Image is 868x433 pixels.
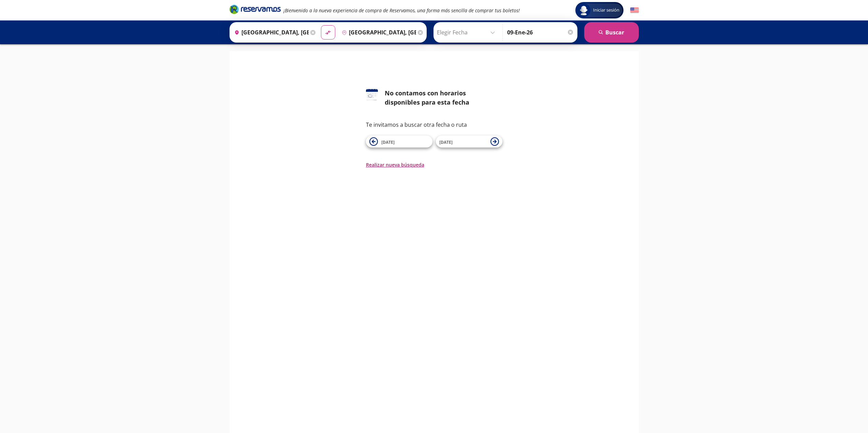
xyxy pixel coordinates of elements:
span: [DATE] [381,139,395,145]
button: Realizar nueva búsqueda [366,161,424,168]
button: [DATE] [436,136,502,148]
em: ¡Bienvenido a la nueva experiencia de compra de Reservamos, una forma más sencilla de comprar tus... [283,7,520,14]
input: Buscar Destino [339,24,416,41]
p: Te invitamos a buscar otra fecha o ruta [366,121,502,129]
span: Iniciar sesión [590,7,622,14]
button: [DATE] [366,136,432,148]
a: Brand Logo [230,4,281,16]
span: [DATE] [439,139,453,145]
input: Elegir Fecha [437,24,498,41]
div: No contamos con horarios disponibles para esta fecha [385,89,502,107]
i: Brand Logo [230,4,281,14]
input: Opcional [507,24,574,41]
button: English [630,6,639,15]
input: Buscar Origen [232,24,309,41]
button: Buscar [584,22,639,43]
